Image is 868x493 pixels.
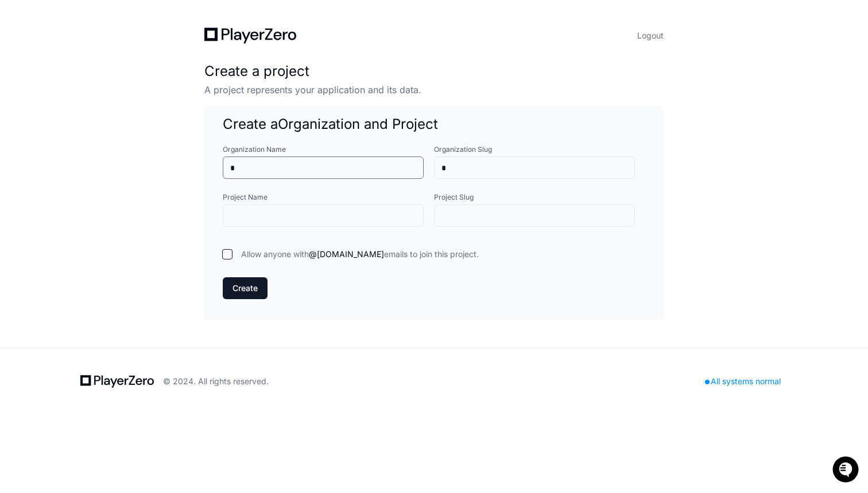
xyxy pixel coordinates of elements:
label: Project Name [223,193,434,202]
p: A project represents your application and its data. [204,83,664,97]
button: Create [223,277,268,299]
label: Organization Name [223,145,434,154]
button: Start new chat [195,89,209,103]
h1: Create a project [204,62,664,81]
img: PlayerZero [11,12,34,35]
span: Allow anyone with emails to join this project. [241,249,479,260]
div: All systems normal [698,373,788,389]
span: Create [232,282,258,294]
label: Organization Slug [434,145,645,154]
span: Organization and Project [278,116,438,132]
div: Welcome [11,46,209,64]
span: @[DOMAIN_NAME] [309,249,384,259]
label: Project Slug [434,193,645,202]
div: We're offline, we'll be back soon [39,97,150,106]
div: Start new chat [39,86,188,97]
button: Logout [637,28,664,44]
iframe: Open customer support [831,455,862,486]
span: Pylon [114,121,139,129]
a: Powered byPylon [81,120,139,129]
div: © 2024. All rights reserved. [163,376,269,387]
img: 1736555170064-99ba0984-63c1-480f-8ee9-699278ef63ed [11,86,32,106]
h1: Create a [223,115,645,133]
